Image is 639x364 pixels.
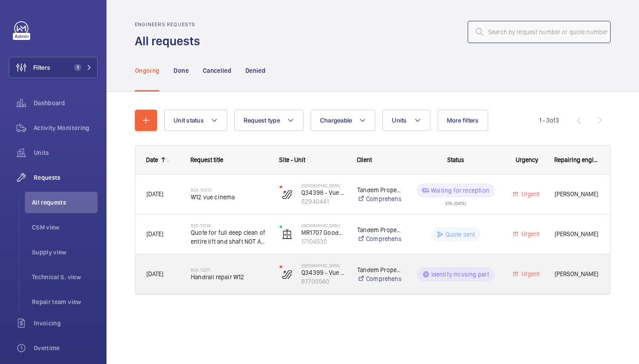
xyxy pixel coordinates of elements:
span: More filters [447,117,479,124]
div: Press SPACE to select this row. [135,174,610,214]
h2: R25-12271 [191,267,268,273]
span: Requests [34,173,98,182]
p: 17104530 [301,237,346,246]
span: Overtime [34,344,98,352]
button: Units [383,110,430,131]
span: Urgent [520,190,540,198]
span: Units [392,117,406,124]
div: Date [146,156,158,163]
span: 1 [74,64,81,71]
img: elevator.svg [282,229,292,240]
span: Filters [33,63,50,72]
p: Waiting for reception [431,186,489,195]
p: Quote sent [446,230,475,239]
span: Urgent [520,270,540,277]
span: Supply view [32,248,98,257]
span: Repairing engineer [554,156,600,163]
img: escalator.svg [282,189,292,200]
span: Site - Unit [279,156,305,163]
p: [GEOGRAPHIC_DATA] [301,263,346,268]
h2: R25-11019 [191,223,268,228]
a: Comprehensive [357,234,401,243]
span: All requests [32,198,98,207]
button: More filters [438,110,488,131]
span: Urgency [516,156,538,163]
span: Handrail repair W12 [191,273,268,281]
span: [DATE] [146,270,163,277]
h2: Engineers requests [135,21,205,28]
button: Unit status [164,110,227,131]
span: Invoicing [34,319,98,328]
p: Cancelled [203,66,231,75]
span: Activity Monitoring [34,123,98,132]
img: escalator.svg [282,269,292,280]
button: Filters1 [9,57,98,78]
button: Chargeable [311,110,376,131]
p: [GEOGRAPHIC_DATA] [301,223,346,228]
span: 1 - 3 3 [539,117,559,123]
span: Dashboard [34,99,98,107]
span: of [550,117,556,124]
span: [PERSON_NAME] [555,269,599,279]
p: MR1707 Goods Only Lift (2FLR) [301,228,346,237]
p: Q34399 - Vue cinema 1-2 Escal [301,268,346,277]
p: Q34398 - Vue cinema 1-2 Escal [301,188,346,197]
span: Request title [190,156,223,163]
p: Identify missing part [431,270,489,279]
p: [GEOGRAPHIC_DATA] [301,183,346,188]
span: Unit status [174,117,204,124]
p: 52940441 [301,197,346,206]
span: Units [34,148,98,157]
span: Technical S. view [32,273,98,281]
div: ETA: [DATE] [446,198,466,206]
p: Done [174,66,188,75]
span: [PERSON_NAME] [555,189,599,199]
a: Comprehensive [357,194,401,203]
span: Chargeable [320,117,352,124]
span: [DATE] [146,190,163,198]
button: Request type [234,110,304,131]
p: Ongoing [135,66,159,75]
p: 87700560 [301,277,346,286]
span: Client [357,156,372,163]
p: Tandem Property Asset Management [357,186,401,194]
span: [DATE] [146,230,163,237]
span: [PERSON_NAME] [555,229,599,239]
input: Search by request number or quote number [468,21,611,43]
span: W12 vue cinema [191,193,268,202]
span: Urgent [520,230,540,237]
span: CSM view [32,223,98,232]
span: Repair team view [32,297,98,306]
p: Tandem Property Asset Management [357,265,401,274]
p: Denied [245,66,265,75]
span: Quote for full deep clean of entire lift and shaft NOT A CLEANDOWN [191,228,268,246]
span: Request type [244,117,280,124]
h2: R25-10515 [191,187,268,193]
a: Comprehensive [357,274,401,283]
span: Status [447,156,464,163]
p: Tandem Property Asset Management [357,226,401,234]
h1: All requests [135,33,205,49]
